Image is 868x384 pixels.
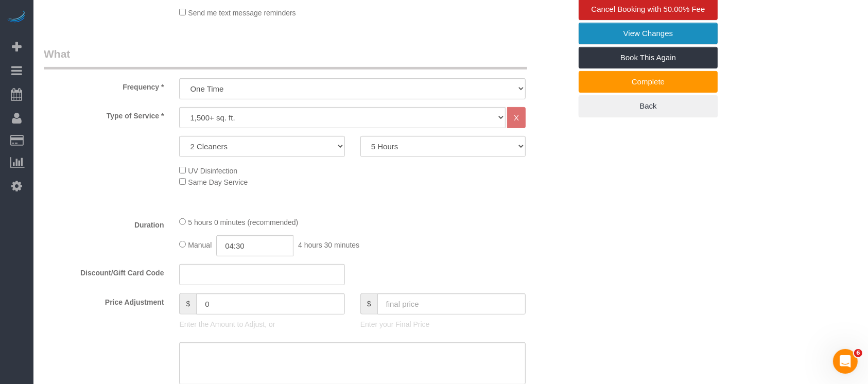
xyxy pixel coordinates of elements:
[36,264,171,278] label: Discount/Gift Card Code
[833,349,858,374] iframe: Intercom live chat
[360,293,377,315] span: $
[592,5,705,13] span: Cancel Booking with 50.00% Fee
[179,319,344,329] p: Enter the Amount to Adjust, or
[188,241,212,249] span: Manual
[36,107,171,121] label: Type of Service *
[188,167,237,175] span: UV Disinfection
[36,216,171,230] label: Duration
[36,293,171,307] label: Price Adjustment
[360,319,526,329] p: Enter your Final Price
[188,9,296,17] span: Send me text message reminders
[6,10,27,25] img: Automaid Logo
[377,293,526,315] input: final price
[188,178,248,186] span: Same Day Service
[579,71,718,93] a: Complete
[579,47,718,68] a: Book This Again
[854,349,862,357] span: 6
[188,218,298,226] span: 5 hours 0 minutes (recommended)
[579,23,718,44] a: View Changes
[298,241,359,249] span: 4 hours 30 minutes
[579,95,718,117] a: Back
[179,293,196,315] span: $
[44,46,527,69] legend: What
[36,78,171,92] label: Frequency *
